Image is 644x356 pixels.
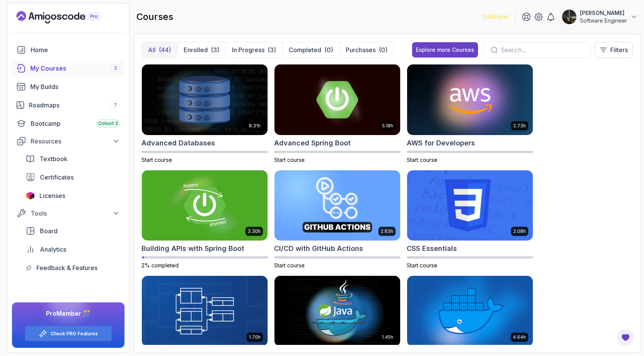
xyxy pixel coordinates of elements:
[249,123,261,129] p: 8.31h
[141,157,172,163] span: Start course
[407,262,437,269] span: Start course
[580,17,627,25] p: Software Engineer
[31,45,120,54] div: Home
[39,191,65,200] span: Licenses
[114,102,117,108] span: 7
[595,42,633,58] button: Filters
[141,170,268,270] a: Building APIs with Spring Boot card3.30hBuilding APIs with Spring Boot2% completed
[142,64,268,135] img: Advanced Databases card
[21,260,125,275] a: feedback
[339,42,394,58] button: Purchases(0)
[142,42,177,58] button: All(44)
[21,223,125,239] a: board
[12,116,125,131] a: bootcamp
[381,228,393,234] p: 2.63h
[141,262,179,269] span: 2% completed
[513,228,526,234] p: 2.08h
[12,79,125,94] a: builds
[12,42,125,58] a: home
[26,192,35,199] img: jetbrains icon
[382,334,393,340] p: 1.45h
[274,138,351,148] h2: Advanced Spring Boot
[12,61,125,76] a: courses
[31,137,120,146] div: Resources
[51,331,98,337] a: Check PRO Features
[12,206,125,220] button: Tools
[482,13,509,21] p: 1338 Points
[616,328,635,347] button: Open Feedback Button
[40,226,58,236] span: Board
[248,228,261,234] p: 3.30h
[379,45,388,54] div: (0)
[274,64,400,135] img: Advanced Spring Boot card
[274,157,305,163] span: Start course
[142,170,268,241] img: Building APIs with Spring Boot card
[513,334,526,340] p: 4.64h
[289,45,321,54] p: Completed
[382,123,393,129] p: 5.18h
[114,65,117,71] span: 3
[142,276,268,346] img: Database Design & Implementation card
[136,11,173,23] h2: courses
[562,9,638,25] button: user profile image[PERSON_NAME]Software Engineer
[407,276,533,346] img: Docker For Professionals card
[501,45,585,54] input: Search...
[513,123,526,129] p: 2.73h
[12,97,125,113] a: roadmaps
[31,119,120,128] div: Bootcamp
[30,82,120,91] div: My Builds
[346,45,376,54] p: Purchases
[31,209,120,218] div: Tools
[16,11,118,23] a: Landing page
[412,42,478,58] button: Explore more Courses
[610,45,628,54] p: Filters
[225,42,282,58] button: In Progress(3)
[21,170,125,185] a: certificates
[249,334,261,340] p: 1.70h
[148,45,156,54] p: All
[580,9,627,17] p: [PERSON_NAME]
[39,154,67,163] span: Textbook
[36,263,97,272] span: Feedback & Features
[177,42,225,58] button: Enrolled(3)
[141,243,244,254] h2: Building APIs with Spring Boot
[184,45,208,54] p: Enrolled
[21,151,125,166] a: textbook
[211,45,219,54] div: (3)
[282,42,339,58] button: Completed(0)
[40,245,66,254] span: Analytics
[25,326,112,341] button: Check PRO Features
[40,173,74,182] span: Certificates
[562,10,577,24] img: user profile image
[407,243,457,254] h2: CSS Essentials
[407,138,475,148] h2: AWS for Developers
[30,64,120,73] div: My Courses
[21,188,125,203] a: licenses
[407,64,533,135] img: AWS for Developers card
[98,120,118,127] span: Cohort 3
[141,138,215,148] h2: Advanced Databases
[274,170,400,241] img: CI/CD with GitHub Actions card
[416,46,474,54] div: Explore more Courses
[407,170,533,241] img: CSS Essentials card
[29,101,120,110] div: Roadmaps
[232,45,264,54] p: In Progress
[159,45,171,54] div: (44)
[21,242,125,257] a: analytics
[12,134,125,148] button: Resources
[274,243,363,254] h2: CI/CD with GitHub Actions
[274,262,305,269] span: Start course
[407,157,437,163] span: Start course
[268,45,276,54] div: (3)
[324,45,333,54] div: (0)
[274,276,400,346] img: Docker for Java Developers card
